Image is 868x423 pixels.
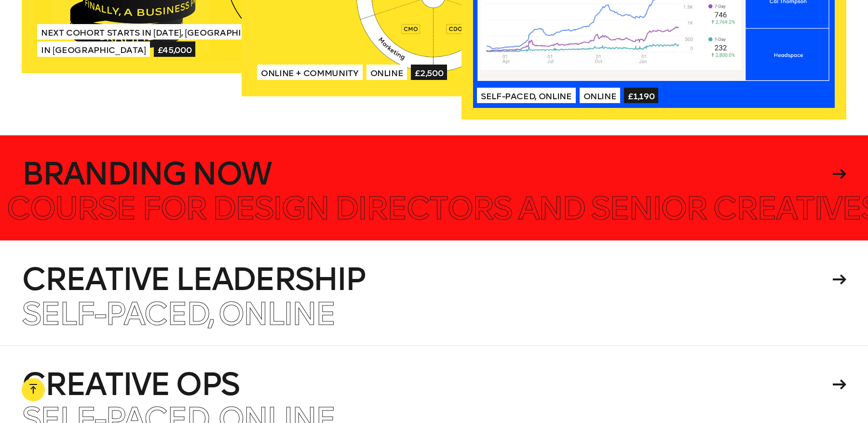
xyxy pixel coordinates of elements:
span: Self-paced, Online [477,88,576,103]
span: £1,190 [624,88,658,103]
h4: Creative Ops [22,369,829,400]
span: Online [580,88,621,103]
span: £45,000 [154,41,196,57]
span: £2,500 [411,65,447,80]
span: Self-paced, Online [22,295,335,333]
h4: Branding Now [22,159,829,189]
span: Online + Community [257,65,363,80]
span: Online [366,65,407,80]
span: Next Cohort Starts in [DATE], [GEOGRAPHIC_DATA] & [US_STATE] [37,24,340,40]
h4: Creative Leadership [22,264,829,295]
span: In [GEOGRAPHIC_DATA] [37,41,150,57]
